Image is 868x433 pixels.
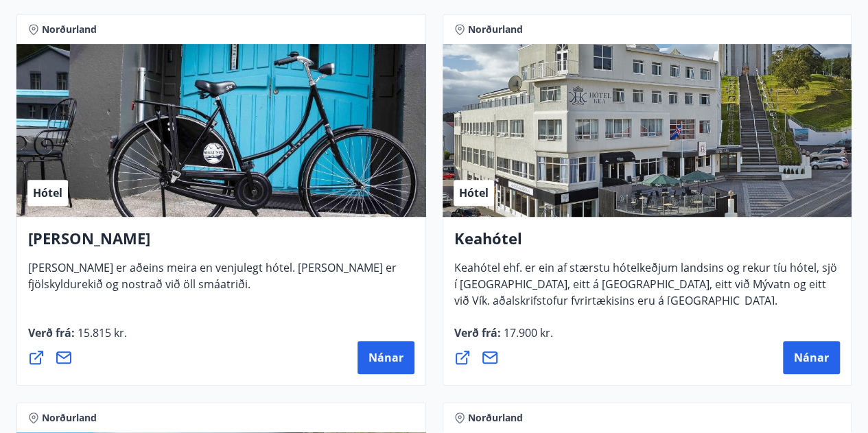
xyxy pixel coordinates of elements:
span: Norðurland [468,23,523,36]
span: Nánar [794,350,829,365]
span: Verð frá : [28,325,127,351]
span: [PERSON_NAME] er aðeins meira en venjulegt hótel. [PERSON_NAME] er fjölskyldurekið og nostrað við... [28,260,397,303]
span: 15.815 kr. [75,325,127,340]
span: Hótel [459,185,489,200]
h4: [PERSON_NAME] [28,228,414,259]
span: Verð frá : [454,325,553,351]
button: Nánar [357,341,414,374]
span: Hótel [33,185,62,200]
button: Nánar [783,341,840,374]
span: Keahótel ehf. er ein af stærstu hótelkeðjum landsins og rekur tíu hótel, sjö í [GEOGRAPHIC_DATA],... [454,260,837,319]
span: Norðurland [42,23,97,36]
h4: Keahótel [454,228,841,259]
span: Nánar [368,350,403,365]
span: 17.900 kr. [501,325,553,340]
span: Norðurland [42,411,97,425]
span: Norðurland [468,411,523,425]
